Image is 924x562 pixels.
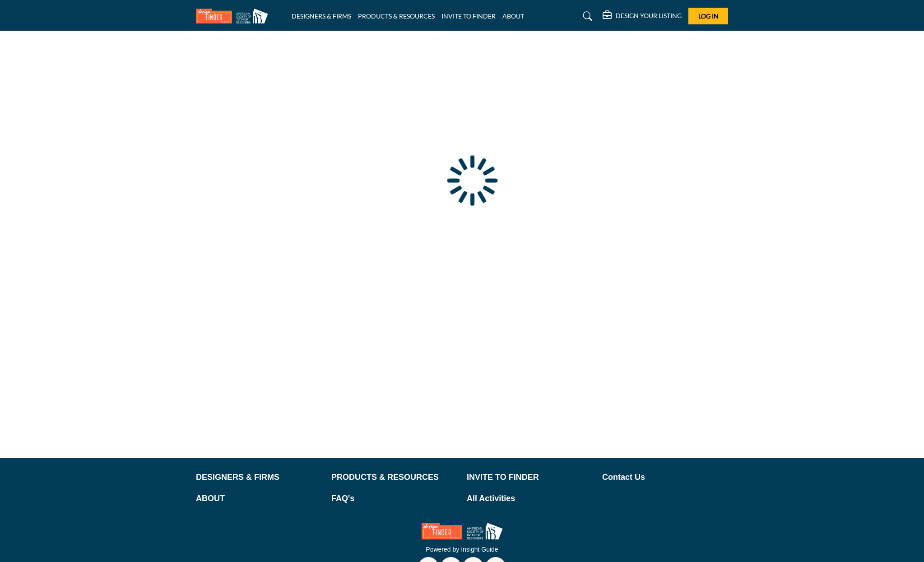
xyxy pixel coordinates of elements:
button: Log In [688,8,728,24]
div: DESIGN YOUR LISTING [603,11,682,22]
a: PRODUCTS & RESOURCES [358,12,435,20]
h5: DESIGN YOUR LISTING [616,12,682,20]
a: DESIGNERS & FIRMS [292,12,351,20]
a: PRODUCTS & RESOURCES [331,471,457,483]
a: All Activities [467,492,593,505]
a: INVITE TO FINDER [467,471,593,483]
a: ABOUT [196,492,322,505]
a: FAQ's [331,492,457,505]
a: Powered by Insight Guide [426,546,498,553]
a: DESIGNERS & FIRMS [196,471,322,483]
a: Search [574,9,598,23]
span: Log In [698,12,719,20]
img: Site Logo [196,9,273,23]
a: INVITE TO FINDER [441,12,496,20]
img: No Site Logo [422,523,503,539]
a: ABOUT [502,12,524,20]
a: Contact Us [602,471,728,483]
